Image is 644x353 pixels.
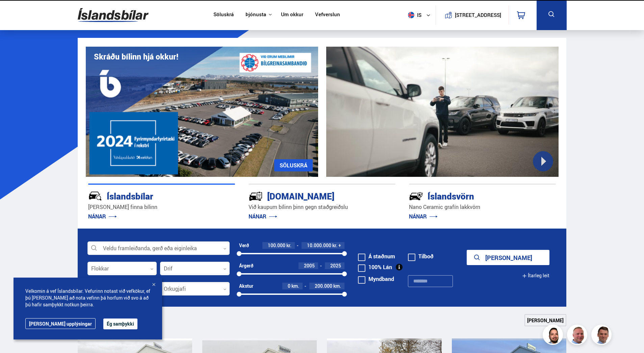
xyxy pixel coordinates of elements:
[330,262,341,269] span: 2025
[358,254,395,259] label: Á staðnum
[88,190,211,202] div: Íslandsbílar
[307,242,331,249] span: 10.000.000
[304,262,315,269] span: 2005
[358,264,392,270] label: 100% Lán
[239,263,253,268] div: Árgerð
[78,4,149,26] img: G0Ugv5HjCgRt.svg
[268,242,285,249] span: 100.000
[249,190,371,202] div: [DOMAIN_NAME]
[409,213,438,220] a: NÁNAR
[25,288,150,308] span: Velkomin á vef Íslandsbílar. Vefurinn notast við vefkökur, ef þú [PERSON_NAME] að nota vefinn þá ...
[288,283,290,289] span: 0
[88,189,102,203] img: JRvxyua_JYH6wB4c.svg
[338,243,341,248] span: +
[239,283,253,289] div: Akstur
[408,12,414,18] img: svg+xml;base64,PHN2ZyB4bWxucz0iaHR0cDovL3d3dy53My5vcmcvMjAwMC9zdmciIHdpZHRoPSI1MTIiIGhlaWdodD0iNT...
[439,5,505,25] a: [STREET_ADDRESS]
[213,11,234,19] a: Söluskrá
[103,319,137,329] button: Ég samþykki
[249,213,277,220] a: NÁNAR
[408,254,434,259] label: Tilboð
[249,203,395,211] p: Við kaupum bílinn þinn gegn staðgreiðslu
[358,276,394,282] label: Myndband
[315,283,332,289] span: 200.000
[405,5,436,25] button: is
[333,283,341,289] span: km.
[544,326,564,346] img: nhp88E3Fdnt1Opn2.png
[94,52,178,61] h1: Skráðu bílinn hjá okkur!
[246,11,266,18] button: Þjónusta
[522,268,549,283] button: Ítarleg leit
[249,189,263,203] img: tr5P-W3DuiFaO7aO.svg
[332,243,337,248] span: kr.
[281,11,303,19] a: Um okkur
[592,326,613,346] img: FbJEzSuNWCJXmdc-.webp
[88,213,117,220] a: NÁNAR
[274,159,313,171] a: SÖLUSKRÁ
[409,190,532,202] div: Íslandsvörn
[458,12,499,18] button: [STREET_ADDRESS]
[86,47,318,177] img: eKx6w-_Home_640_.png
[568,326,588,346] img: siFngHWaQ9KaOqBr.png
[25,318,96,329] a: [PERSON_NAME] upplýsingar
[467,250,549,265] button: [PERSON_NAME]
[286,243,291,248] span: kr.
[88,203,235,211] p: [PERSON_NAME] finna bílinn
[315,11,340,19] a: Vefverslun
[524,314,566,326] a: [PERSON_NAME]
[409,203,556,211] p: Nano Ceramic grafín lakkvörn
[405,12,422,18] span: is
[239,243,249,248] div: Verð
[291,283,299,289] span: km.
[409,189,423,203] img: -Svtn6bYgwAsiwNX.svg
